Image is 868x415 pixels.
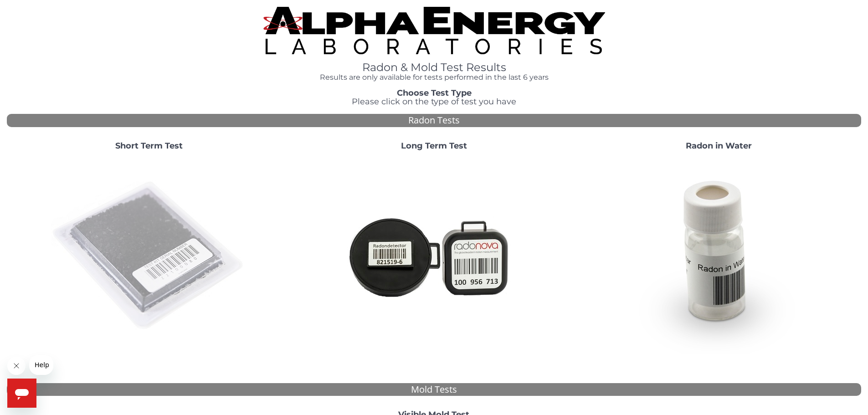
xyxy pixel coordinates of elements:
h1: Radon & Mold Test Results [263,61,605,73]
img: TightCrop.jpg [263,7,605,54]
iframe: Message from company [29,355,53,375]
img: Radtrak2vsRadtrak3.jpg [336,158,532,354]
strong: Long Term Test [401,141,467,151]
iframe: Button to launch messaging window [7,379,36,408]
iframe: Close message [7,357,26,375]
div: Radon Tests [7,114,861,127]
strong: Radon in Water [686,141,752,151]
strong: Choose Test Type [397,88,472,98]
strong: Short Term Test [115,141,183,151]
span: Please click on the type of test you have [352,97,516,107]
h4: Results are only available for tests performed in the last 6 years [263,73,605,82]
div: Mold Tests [7,383,861,396]
img: ShortTerm.jpg [51,158,247,354]
img: RadoninWater.jpg [621,158,817,354]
